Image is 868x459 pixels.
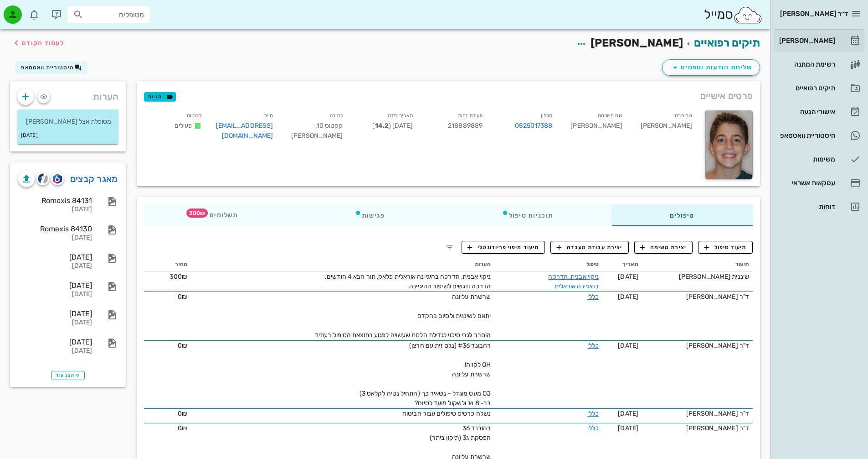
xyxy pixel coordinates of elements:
[618,342,638,349] span: [DATE]
[646,272,749,282] div: שיננית [PERSON_NAME]
[587,424,599,432] a: כללי
[18,338,92,346] div: [DATE]
[694,37,760,49] a: תיקים רפואיים
[591,37,683,49] span: [PERSON_NAME]
[51,371,85,380] button: הצג עוד
[774,30,864,52] a: [PERSON_NAME]
[560,109,629,146] div: [PERSON_NAME]
[372,122,412,130] span: [DATE] ( )
[375,122,389,130] strong: 14.2
[646,409,749,418] div: ד"ר [PERSON_NAME]
[640,243,687,251] span: יצירת משימה
[18,224,92,233] div: Romexis 84130
[618,273,638,281] span: [DATE]
[70,172,118,186] a: מאגר קבצים
[557,243,622,251] span: יצירת עבודת מעבדה
[144,257,191,272] th: מחיר
[18,319,92,327] div: [DATE]
[315,122,317,130] span: ,
[22,39,64,47] span: לעמוד הקודם
[27,7,32,13] span: תג
[774,172,864,194] a: עסקאות אשראי
[704,243,747,251] span: תיעוד טיפול
[777,108,835,115] div: אישורי הגעה
[602,257,642,272] th: תאריך
[186,209,208,218] span: תג
[662,59,760,76] button: שליחת הודעות וטפסים
[191,257,494,272] th: הערות
[780,10,848,18] span: ד״ר [PERSON_NAME]
[774,125,864,146] a: היסטוריית וואטסאפ
[642,257,753,272] th: תיעוד
[634,241,693,254] button: יצירת משימה
[315,293,491,339] span: שרשרת עליונה יתאם לשיננית ולסיום בהקדם הוסבר לגבי סיכוי לגדילת הלסת שעשויה לפגוע בתוצאת הטיפול בעתיד
[467,243,539,251] span: תיעוד מיפוי פריודונטלי
[550,241,628,254] button: יצירת עבודת מעבדה
[18,291,92,298] div: [DATE]
[169,273,187,281] span: 300₪
[598,113,622,119] small: שם משפחה
[216,122,273,140] a: [EMAIL_ADDRESS][DOMAIN_NAME]
[673,113,692,119] small: שם פרטי
[541,113,553,119] small: טלפון
[618,410,638,417] span: [DATE]
[187,113,201,119] small: סטטוס
[700,89,753,103] span: פרטים אישיים
[630,109,699,146] div: [PERSON_NAME]
[18,196,92,205] div: Romexis 84131
[698,241,753,254] button: תיעוד טיפול
[15,61,87,74] button: היסטוריית וואטסאפ
[646,423,749,433] div: ד"ר [PERSON_NAME]
[774,196,864,218] a: דוחות
[774,148,864,170] a: משימות
[291,132,343,140] span: [PERSON_NAME]
[448,122,483,130] span: 218889889
[402,410,491,417] span: נשלח כרטיס טיפולים עבור הביטוח
[18,281,92,290] div: [DATE]
[611,204,753,226] div: טיפולים
[774,53,864,75] a: רשימת המתנה
[325,273,491,290] span: ניקוי אבנית, הדרכה בהיגיינה אוראלית פלאק, תור הבא 4 חודשים. הדרכה ודגשים לשיפור ההיגיינה.
[515,121,552,131] a: 0525017388
[704,5,763,25] div: סמייל
[264,113,273,119] small: מייל
[777,37,835,44] div: [PERSON_NAME]
[144,92,176,101] button: תגיות
[18,347,92,355] div: [DATE]
[774,101,864,123] a: אישורי הגעה
[178,410,187,417] span: 0₪
[11,35,64,51] button: לעמוד הקודם
[587,410,599,417] a: כללי
[646,341,749,350] div: ד"ר [PERSON_NAME]
[10,81,126,108] div: הערות
[777,84,835,92] div: תיקים רפואיים
[777,156,835,163] div: משימות
[360,342,491,407] span: רהבונד #36 (נגס זית עם חרצן) OH לקויה! שרשרת עליונה OJ מעט מוגדל - נשאיר כך (התחיל נטיה לקלאס 3) ...
[178,293,187,301] span: 0₪
[18,262,92,270] div: [DATE]
[443,204,611,226] div: תוכניות טיפול
[670,62,752,73] span: שליחת הודעות וטפסים
[494,257,602,272] th: טיפול
[618,424,638,432] span: [DATE]
[587,293,599,301] a: כללי
[18,234,92,242] div: [DATE]
[18,253,92,261] div: [DATE]
[178,424,187,432] span: 0₪
[548,273,599,290] a: ניקוי אבנית, הדרכה בהיגיינה אוראלית
[25,117,111,127] p: מטופלת אצל [PERSON_NAME]
[618,293,638,301] span: [DATE]
[462,241,545,254] button: תיעוד מיפוי פריודונטלי
[53,174,62,184] img: romexis logo
[587,342,599,349] a: כללי
[777,61,835,68] div: רשימת המתנה
[178,342,187,349] span: 0₪
[777,203,835,210] div: דוחות
[56,373,80,378] span: הצג עוד
[51,172,64,185] button: romexis logo
[315,122,343,130] span: קקטוס 10
[21,64,74,71] span: היסטוריית וואטסאפ
[21,130,38,141] small: [DATE]
[38,173,48,184] img: cliniview logo
[733,6,763,24] img: SmileCloud logo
